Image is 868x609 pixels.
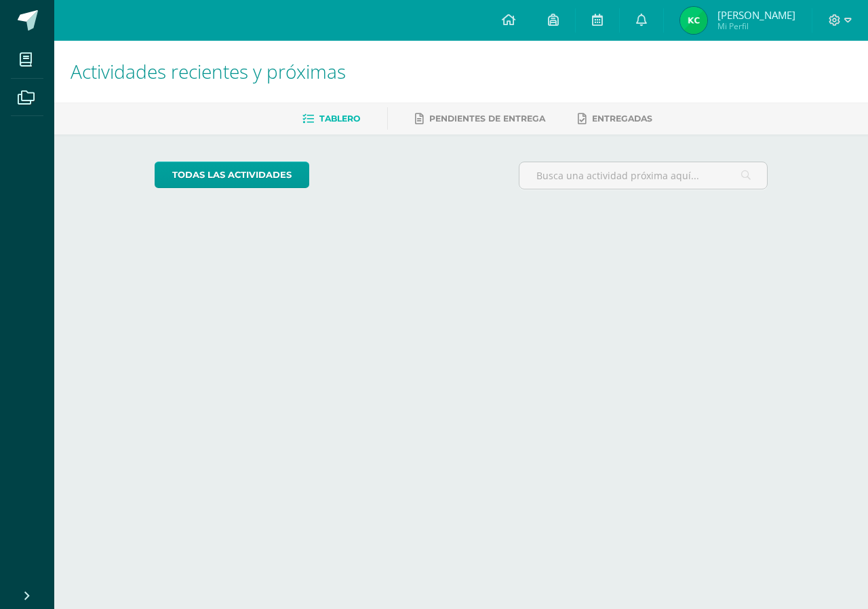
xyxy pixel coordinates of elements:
[415,108,545,130] a: Pendientes de entrega
[680,7,707,34] img: 18827d32ecbf6d96fb2bd37fe812f4f1.png
[717,8,795,22] span: [PERSON_NAME]
[578,108,652,130] a: Entregadas
[717,20,795,32] span: Mi Perfil
[429,113,545,124] span: Pendientes de entrega
[71,58,346,84] span: Actividades recientes y próximas
[155,162,309,188] a: todas las Actividades
[302,108,360,130] a: Tablero
[592,113,652,124] span: Entregadas
[519,162,768,189] input: Busca una actividad próxima aquí...
[319,113,360,124] span: Tablero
